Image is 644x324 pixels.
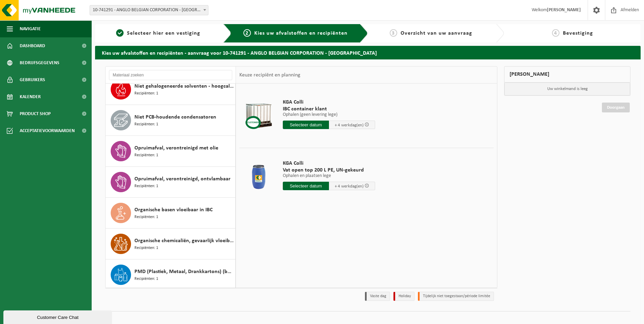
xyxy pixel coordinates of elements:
[134,268,234,276] span: PMD (Plastiek, Metaal, Drankkartons) (bedrijven)
[20,20,41,37] span: Navigatie
[335,184,364,188] span: + 4 werkdag(en)
[134,121,158,128] span: Recipiënten: 1
[106,198,236,229] button: Organische basen vloeibaar in IBC Recipiënten: 1
[106,167,236,198] button: Opruimafval, verontreinigd, ontvlambaar Recipiënten: 1
[365,292,390,301] li: Vaste dag
[134,245,158,251] span: Recipiënten: 1
[254,31,348,36] span: Kies uw afvalstoffen en recipiënten
[106,136,236,167] button: Opruimafval, verontreinigd met olie Recipiënten: 1
[335,123,364,127] span: + 4 werkdag(en)
[547,7,581,13] strong: [PERSON_NAME]
[134,90,158,97] span: Recipiënten: 1
[116,29,124,37] span: 1
[106,259,236,290] button: PMD (Plastiek, Metaal, Drankkartons) (bedrijven) Recipiënten: 1
[418,292,494,301] li: Tijdelijk niet toegestaan/période limitée
[90,5,208,15] span: 10-741291 - ANGLO BELGIAN CORPORATION - GENT
[20,37,45,54] span: Dashboard
[283,106,375,112] span: IBC container klant
[20,54,59,71] span: Bedrijfsgegevens
[602,103,630,112] a: Doorgaan
[134,276,158,282] span: Recipiënten: 1
[134,214,158,220] span: Recipiënten: 1
[504,66,630,83] div: [PERSON_NAME]
[283,160,375,167] span: KGA Colli
[106,105,236,136] button: Niet PCB-houdende condensatoren Recipiënten: 1
[109,70,232,80] input: Materiaal zoeken
[236,67,304,84] div: Keuze recipiënt en planning
[134,152,158,159] span: Recipiënten: 1
[243,29,251,37] span: 2
[563,31,593,36] span: Bevestiging
[283,112,375,117] p: Ophalen (geen levering lege)
[134,237,234,245] span: Organische chemicaliën, gevaarlijk vloeibaar in kleinverpakking
[20,88,41,105] span: Kalender
[127,31,200,36] span: Selecteer hier een vestiging
[20,105,51,122] span: Product Shop
[504,83,630,95] p: Uw winkelmand is leeg
[283,182,329,190] input: Selecteer datum
[134,144,218,152] span: Opruimafval, verontreinigd met olie
[552,29,559,37] span: 4
[393,292,415,301] li: Holiday
[106,74,236,105] button: Niet gehalogeneerde solventen - hoogcalorisch in IBC Recipiënten: 1
[106,229,236,259] button: Organische chemicaliën, gevaarlijk vloeibaar in kleinverpakking Recipiënten: 1
[283,121,329,129] input: Selecteer datum
[134,113,216,121] span: Niet PCB-houdende condensatoren
[283,167,375,174] span: Vat open top 200 L PE, UN-gekeurd
[20,71,45,88] span: Gebruikers
[283,99,375,106] span: KGA Colli
[90,5,208,15] span: 10-741291 - ANGLO BELGIAN CORPORATION - GENT
[283,174,375,178] p: Ophalen en plaatsen lege
[390,29,397,37] span: 3
[98,29,218,37] a: 1Selecteer hier een vestiging
[95,46,641,59] h2: Kies uw afvalstoffen en recipiënten - aanvraag voor 10-741291 - ANGLO BELGIAN CORPORATION - [GEOG...
[134,82,234,90] span: Niet gehalogeneerde solventen - hoogcalorisch in IBC
[134,175,231,183] span: Opruimafval, verontreinigd, ontvlambaar
[134,183,158,190] span: Recipiënten: 1
[3,309,113,324] iframe: chat widget
[134,206,213,214] span: Organische basen vloeibaar in IBC
[20,122,75,139] span: Acceptatievoorwaarden
[401,31,472,36] span: Overzicht van uw aanvraag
